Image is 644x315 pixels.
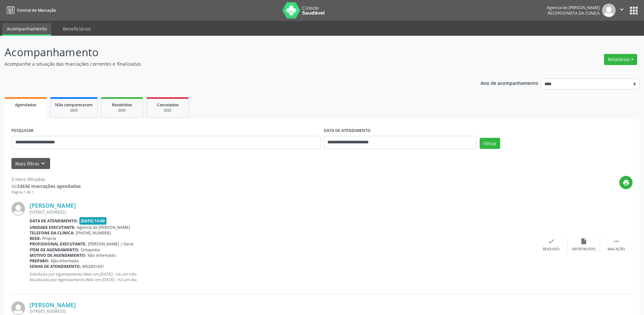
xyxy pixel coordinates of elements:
[82,264,104,269] span: M02831431
[548,10,600,16] span: Recepcionista da clínica
[55,108,93,113] div: 2025
[11,158,50,169] button: Mais filtroskeyboard_arrow_down
[480,138,500,149] button: Filtrar
[30,209,535,215] div: [STREET_ADDRESS]
[81,247,100,253] span: Ortopedia
[11,202,25,216] img: img
[157,102,179,108] span: Cancelados
[548,238,555,245] i: check
[77,225,130,230] span: Agencia de [PERSON_NAME]
[112,102,132,108] span: Resolvidos
[5,5,56,16] a: Central de Marcação
[55,102,93,108] span: Não compareceram
[30,225,75,230] b: Unidade executante:
[543,247,559,252] div: Resolvido
[30,230,75,236] b: Telefone da clínica:
[602,4,616,17] img: img
[30,301,76,308] a: [PERSON_NAME]
[30,253,86,258] b: Motivo de agendamento:
[88,253,116,258] span: Não informado
[39,160,47,167] i: keyboard_arrow_down
[15,102,36,108] span: Agendados
[30,271,535,282] p: Solicitado por Agendamento Web em [DATE] - há um mês Atualizado por Agendamento Web em [DATE] - h...
[613,238,620,245] i: 
[30,202,76,209] a: [PERSON_NAME]
[11,301,25,315] img: img
[76,230,111,236] span: [PHONE_NUMBER]
[51,258,79,264] span: Não informado
[30,247,79,253] b: Item de agendamento:
[42,236,56,241] span: Própria
[616,4,628,17] button: 
[481,79,538,87] p: Ano de acompanhamento
[628,5,639,16] button: apps
[11,126,34,136] label: PESQUISAR
[30,241,87,247] b: Profissional executante:
[5,60,449,67] p: Acompanhe a situação das marcações correntes e finalizadas
[619,176,633,189] button: print
[17,7,56,13] span: Central de Marcação
[11,190,81,195] div: Página 1 de 1
[580,238,587,245] i: insert_drive_file
[30,218,78,224] b: Data de atendimento:
[324,126,371,136] label: DATA DE ATENDIMENTO
[30,236,41,241] b: Rede:
[17,183,81,189] strong: 33636 marcações agendadas
[151,108,184,113] div: 2025
[30,264,81,269] b: Senha de atendimento:
[2,23,51,36] a: Acompanhamento
[79,217,107,225] span: [DATE] 13:00
[88,241,133,247] span: [PERSON_NAME] | Geral
[618,6,625,13] i: 
[30,308,535,314] div: [STREET_ADDRESS]
[572,247,596,252] div: Exportar (PDF)
[547,5,600,10] div: Agencia de [PERSON_NAME]
[608,247,625,252] div: Mais ações
[11,176,81,183] div: 3 itens filtrados
[11,183,81,190] div: de
[623,179,630,186] i: print
[106,108,138,113] div: 2025
[604,54,637,65] button: Relatórios
[30,258,49,264] b: Preparo:
[5,44,449,60] p: Acompanhamento
[58,23,95,34] a: Beneficiários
